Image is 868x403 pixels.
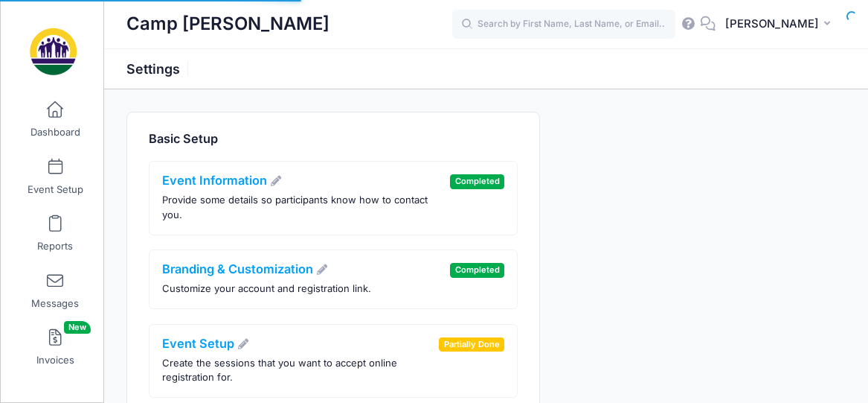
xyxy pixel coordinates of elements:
[452,10,675,39] input: Search by First Name, Last Name, or Email...
[149,132,517,147] h4: Basic Setup
[20,207,91,259] a: Reports
[450,174,504,188] span: Completed
[162,336,250,351] a: Event Setup
[20,264,91,317] a: Messages
[31,297,79,310] span: Messages
[450,263,504,277] span: Completed
[162,173,283,188] a: Event Information
[126,7,329,42] h1: Camp [PERSON_NAME]
[64,321,91,334] span: New
[37,241,73,253] span: Reports
[725,16,819,32] span: [PERSON_NAME]
[25,23,81,79] img: Camp Helen Brachman
[30,127,80,139] span: Dashboard
[162,356,432,385] p: Create the sessions that you want to accept online registration for.
[36,355,74,367] span: Invoices
[162,261,329,276] a: Branding & Customization
[162,193,443,222] p: Provide some details so participants know how to contact you.
[126,61,193,77] h1: Settings
[716,7,846,42] button: [PERSON_NAME]
[20,93,91,145] a: Dashboard
[20,321,91,373] a: InvoicesNew
[20,150,91,203] a: Event Setup
[28,183,83,196] span: Event Setup
[1,16,105,86] a: Camp Helen Brachman
[162,282,371,296] p: Customize your account and registration link.
[439,337,504,352] span: Partially Done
